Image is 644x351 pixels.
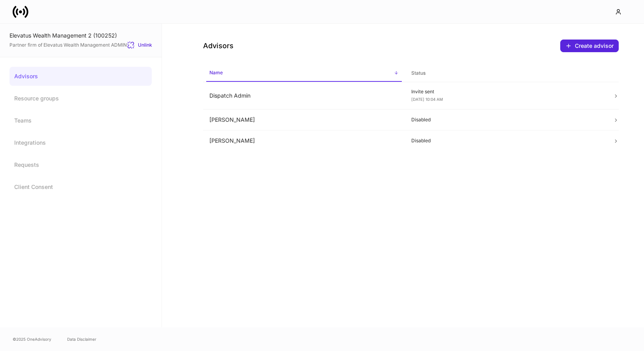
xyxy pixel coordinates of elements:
span: Partner firm of [9,42,127,48]
a: Resource groups [9,89,152,108]
div: Create advisor [565,43,614,49]
button: Create advisor [560,40,619,52]
span: [DATE] 10:04 AM [411,97,443,102]
div: Elevatus Wealth Management 2 (100252) [9,32,152,40]
td: [PERSON_NAME] [203,109,405,130]
span: © 2025 OneAdvisory [13,336,51,342]
h4: Advisors [203,41,233,51]
a: Client Consent [9,177,152,196]
a: Elevatus Wealth Management ADMIN [43,42,127,48]
span: Status [408,65,604,81]
h6: Name [209,69,223,76]
button: Unlink [127,41,152,49]
p: Invite sent [411,89,601,95]
a: Data Disclaimer [67,336,96,342]
a: Teams [9,111,152,130]
td: Dispatch Admin [203,82,405,109]
a: Requests [9,155,152,174]
td: [PERSON_NAME] [203,130,405,151]
span: Name [206,65,402,82]
a: Advisors [9,67,152,86]
p: Disabled [411,138,601,144]
h6: Status [411,69,426,77]
p: Disabled [411,117,601,123]
a: Integrations [9,133,152,152]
